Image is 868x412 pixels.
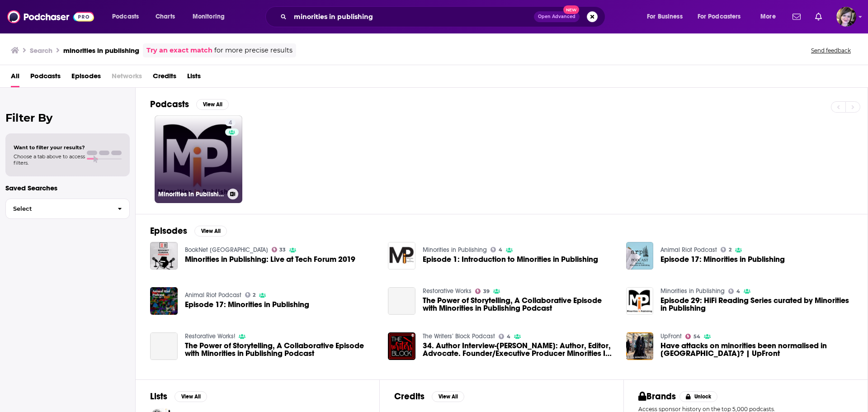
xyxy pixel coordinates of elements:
[721,247,731,252] a: 2
[736,289,740,294] span: 4
[185,246,268,254] a: BookNet Canada
[153,69,176,87] a: Credits
[150,242,178,270] img: Minorities in Publishing: Live at Tech Forum 2019
[388,287,415,315] a: The Power of Storytelling, A Collaborative Episode with Minorities in Publishing Podcast
[660,342,853,357] a: Have attacks on minorities been normalised in India? | UpFront
[693,335,700,339] span: 54
[729,248,731,252] span: 2
[836,7,856,27] img: User Profile
[754,9,787,24] button: open menu
[679,391,718,402] button: Unlock
[14,153,85,166] span: Choose a tab above to access filters.
[63,46,139,55] h3: minorities in publishing
[194,226,227,237] button: View All
[760,10,776,23] span: More
[475,289,490,294] a: 39
[112,10,139,23] span: Podcasts
[71,69,101,87] a: Episodes
[150,99,189,110] h2: Podcasts
[626,287,654,315] img: Episode 29: HiFi Reading Series curated by Minorities in Publishing
[423,246,487,254] a: Minorities in Publishing
[185,301,309,308] a: Episode 17: Minorities in Publishing
[185,291,241,299] a: Animal Riot Podcast
[150,287,178,315] img: Episode 17: Minorities in Publishing
[660,297,853,312] a: Episode 29: HiFi Reading Series curated by Minorities in Publishing
[245,292,256,298] a: 2
[112,69,142,87] span: Networks
[534,11,580,22] button: Open AdvancedNew
[811,9,826,24] a: Show notifications dropdown
[5,111,130,124] h2: Filter By
[499,334,510,339] a: 4
[483,289,490,294] span: 39
[423,256,598,263] span: Episode 1: Introduction to Minorities in Publishing
[290,9,534,24] input: Search podcasts, credits, & more...
[158,190,224,198] h3: Minorities in Publishing
[507,335,510,339] span: 4
[279,248,286,252] span: 33
[388,242,415,270] img: Episode 1: Introduction to Minorities in Publishing
[106,9,151,24] button: open menu
[698,10,741,23] span: For Podcasters
[156,10,175,23] span: Charts
[30,46,52,55] h3: Search
[187,69,201,87] a: Lists
[685,334,700,339] a: 54
[789,9,804,24] a: Show notifications dropdown
[660,256,785,263] a: Episode 17: Minorities in Publishing
[423,297,615,312] a: The Power of Storytelling, A Collaborative Episode with Minorities in Publishing Podcast
[253,293,255,297] span: 2
[214,45,292,56] span: for more precise results
[836,7,856,27] span: Logged in as IAmMBlankenship
[563,5,580,14] span: New
[11,69,19,87] a: All
[660,287,725,295] a: Minorities in Publishing
[150,332,178,360] a: The Power of Storytelling, A Collaborative Episode with Minorities in Publishing Podcast
[193,10,225,23] span: Monitoring
[728,289,740,294] a: 4
[150,99,229,110] a: PodcastsView All
[5,184,130,192] p: Saved Searches
[423,287,472,295] a: Restorative Works
[491,247,502,252] a: 4
[150,391,207,402] a: ListsView All
[225,119,236,126] a: 4
[7,8,94,25] img: Podchaser - Follow, Share and Rate Podcasts
[394,391,425,402] h2: Credits
[660,342,853,357] span: Have attacks on minorities been normalised in [GEOGRAPHIC_DATA]? | UpFront
[499,248,502,252] span: 4
[185,256,355,263] a: Minorities in Publishing: Live at Tech Forum 2019
[150,225,187,237] h2: Episodes
[647,10,683,23] span: For Business
[5,199,130,219] button: Select
[423,342,615,357] a: 34. Author Interview-Jennifer N. Baker: Author, Editor, Advocate. Founder/Executive Producer Mino...
[150,225,227,237] a: EpisodesView All
[538,14,576,19] span: Open Advanced
[626,242,654,270] img: Episode 17: Minorities in Publishing
[808,47,854,54] button: Send feedback
[423,342,615,357] span: 34. Author Interview-[PERSON_NAME]: Author, Editor, Advocate. Founder/Executive Producer Minoriti...
[186,9,236,24] button: open menu
[185,342,377,357] a: The Power of Storytelling, A Collaborative Episode with Minorities in Publishing Podcast
[388,332,415,360] a: 34. Author Interview-Jennifer N. Baker: Author, Editor, Advocate. Founder/Executive Producer Mino...
[150,391,167,402] h2: Lists
[30,69,61,87] a: Podcasts
[638,391,676,402] h2: Brands
[196,99,229,110] button: View All
[185,332,235,340] a: Restorative Works!
[626,332,654,360] img: Have attacks on minorities been normalised in India? | UpFront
